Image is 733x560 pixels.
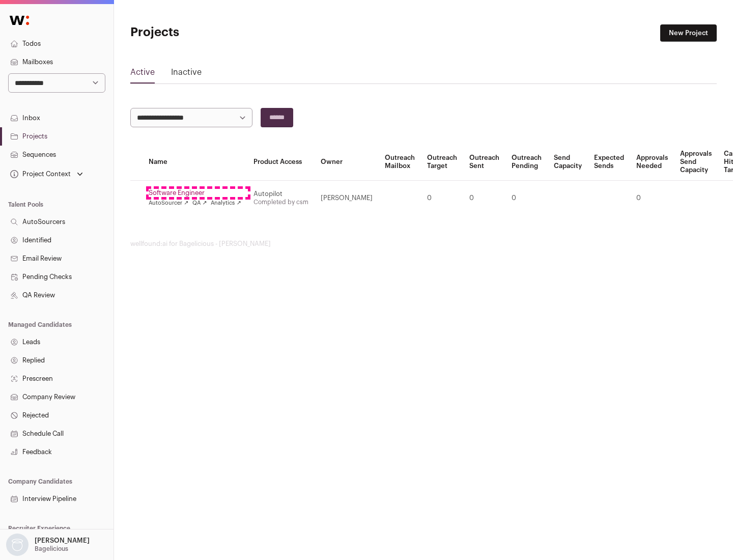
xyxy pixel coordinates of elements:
[130,24,326,41] h1: Projects
[463,144,505,181] th: Outreach Sent
[192,199,207,207] a: QA ↗
[379,144,421,181] th: Outreach Mailbox
[315,144,379,181] th: Owner
[247,144,315,181] th: Product Access
[149,189,241,197] a: Software Engineer
[505,144,548,181] th: Outreach Pending
[253,199,308,205] a: Completed by csm
[548,144,588,181] th: Send Capacity
[149,199,188,207] a: AutoSourcer ↗
[130,66,155,82] a: Active
[35,537,90,545] p: [PERSON_NAME]
[8,170,71,178] div: Project Context
[253,190,308,198] div: Autopilot
[315,181,379,216] td: [PERSON_NAME]
[6,534,29,556] img: nopic.png
[4,10,35,31] img: Wellfound
[171,66,202,82] a: Inactive
[630,181,674,216] td: 0
[505,181,548,216] td: 0
[463,181,505,216] td: 0
[211,199,241,207] a: Analytics ↗
[630,144,674,181] th: Approvals Needed
[4,534,92,556] button: Open dropdown
[421,181,463,216] td: 0
[660,24,717,42] a: New Project
[421,144,463,181] th: Outreach Target
[588,144,630,181] th: Expected Sends
[8,167,85,181] button: Open dropdown
[143,144,247,181] th: Name
[35,545,68,553] p: Bagelicious
[674,144,718,181] th: Approvals Send Capacity
[130,240,717,248] footer: wellfound:ai for Bagelicious - [PERSON_NAME]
